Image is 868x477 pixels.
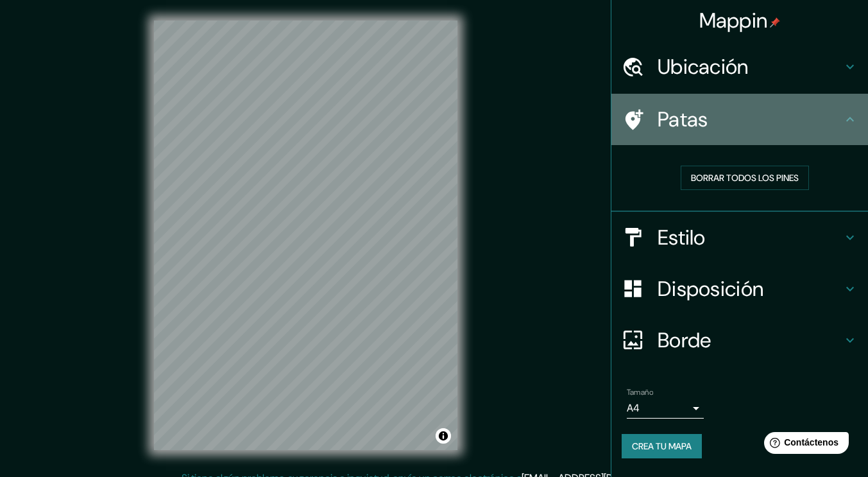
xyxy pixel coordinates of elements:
img: pin-icon.png [770,17,780,28]
font: Ubicación [658,53,749,80]
button: Activar o desactivar atribución [436,428,451,444]
font: Borrar todos los pines [691,172,799,184]
div: Ubicación [611,41,868,92]
div: Estilo [611,212,868,263]
button: Borrar todos los pines [681,166,809,190]
button: Crea tu mapa [622,434,702,458]
div: Patas [611,94,868,145]
font: Disposición [658,275,763,302]
font: Borde [658,327,711,354]
font: Crea tu mapa [632,440,692,452]
font: Patas [658,106,708,133]
div: Disposición [611,263,868,315]
div: A4 [627,398,704,419]
font: A4 [627,401,640,415]
iframe: Lanzador de widgets de ayuda [754,427,854,463]
font: Estilo [658,224,706,251]
canvas: Mapa [154,21,457,450]
font: Mappin [699,7,768,34]
font: Tamaño [627,387,653,397]
div: Borde [611,315,868,366]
